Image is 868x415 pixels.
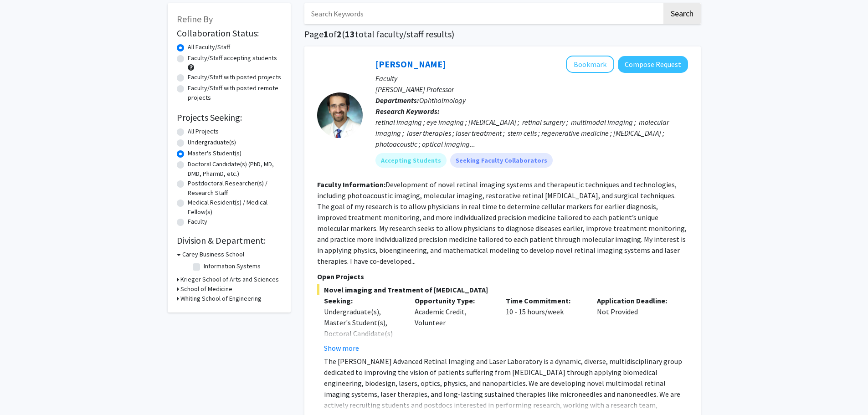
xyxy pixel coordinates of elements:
h2: Collaboration Status: [177,28,282,39]
button: Add Yannis Paulus to Bookmarks [566,56,614,73]
p: Faculty [375,73,688,84]
mat-chip: Seeking Faculty Collaborators [450,153,553,168]
span: 13 [345,28,355,40]
p: Application Deadline: [597,295,674,306]
label: All Projects [188,127,219,136]
label: Doctoral Candidate(s) (PhD, MD, DMD, PharmD, etc.) [188,159,282,179]
span: Ophthalmology [419,96,466,105]
label: Undergraduate(s) [188,138,236,147]
div: 10 - 15 hours/week [499,295,590,354]
mat-chip: Accepting Students [375,153,447,168]
h3: Carey Business School [182,250,244,259]
h3: Krieger School of Arts and Sciences [180,275,279,284]
h2: Projects Seeking: [177,112,282,123]
div: retinal imaging ; eye imaging ; [MEDICAL_DATA] ; retinal surgery ; multimodal imaging ; molecular... [375,117,688,149]
p: Time Commitment: [506,295,583,306]
b: Faculty Information: [317,180,385,189]
b: Research Keywords: [375,107,440,116]
fg-read-more: Development of novel retinal imaging systems and therapeutic techniques and technologies, includi... [317,180,687,266]
button: Show more [324,343,359,354]
span: Refine By [177,13,213,25]
span: 1 [324,28,329,40]
label: All Faculty/Staff [188,42,230,52]
p: [PERSON_NAME] Professor [375,84,688,95]
label: Postdoctoral Researcher(s) / Research Staff [188,179,282,198]
button: Compose Request to Yannis Paulus [618,56,688,73]
span: 2 [337,28,342,40]
h1: Page of ( total faculty/staff results) [304,29,701,40]
p: Open Projects [317,271,688,282]
input: Search Keywords [304,3,662,24]
a: [PERSON_NAME] [375,58,446,70]
span: Novel imaging and Treatment of [MEDICAL_DATA] [317,284,688,295]
label: Faculty/Staff with posted projects [188,72,281,82]
label: Master's Student(s) [188,149,241,158]
label: Faculty [188,217,207,226]
button: Search [663,3,701,24]
label: Information Systems [204,261,261,271]
p: Opportunity Type: [415,295,492,306]
div: Academic Credit, Volunteer [408,295,499,354]
h2: Division & Department: [177,235,282,246]
h3: Whiting School of Engineering [180,294,262,303]
iframe: Chat [7,374,39,408]
label: Faculty/Staff accepting students [188,53,277,63]
p: Seeking: [324,295,401,306]
b: Departments: [375,96,419,105]
label: Faculty/Staff with posted remote projects [188,83,282,102]
h3: School of Medicine [180,284,232,294]
label: Medical Resident(s) / Medical Fellow(s) [188,198,282,217]
div: Not Provided [590,295,681,354]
